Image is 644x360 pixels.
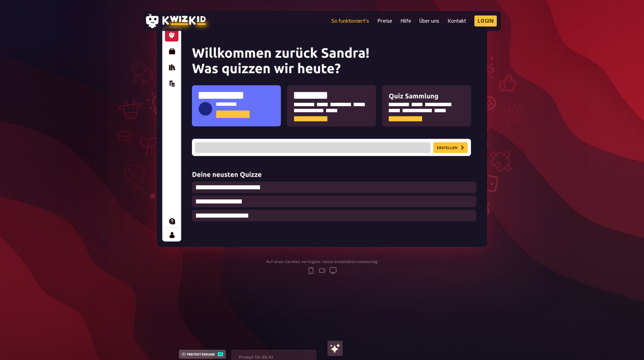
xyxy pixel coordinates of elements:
[474,15,497,26] a: Login
[329,266,337,275] svg: desktop
[157,21,487,247] img: kwizkid
[377,18,392,24] a: Preise
[318,266,326,275] svg: tablet
[419,18,439,24] a: Über uns
[448,18,466,24] a: Kontakt
[307,266,315,275] svg: mobile
[266,259,378,264] div: Auf allen Geräten verfügbar, keine Installation notwendig
[400,18,411,24] a: Hilfe
[331,18,369,24] a: So funktioniert's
